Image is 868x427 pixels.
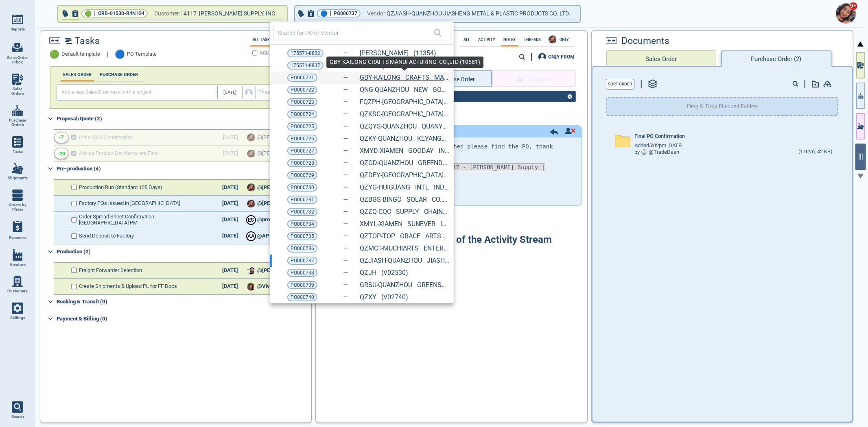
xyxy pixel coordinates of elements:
span: PO000724 [291,110,314,118]
span: PO000737 [291,257,314,265]
a: QZYG-HUIGUANG INTL INDUSTRIAL (11209) [360,184,450,191]
a: GRSU-QUANZHOU GREENSUN TECHNOLOGY CO., LTD. (V02560) [360,281,450,289]
span: PO000723 [291,98,314,106]
a: QZKY-QUANZHOU KEYANG ELEC&TECH (11034) [360,135,450,142]
span: PO000722 [291,86,314,94]
a: QZJH (V02530) [360,269,409,277]
a: QZKSC-[GEOGRAPHIC_DATA] KUISHENG CRAFT (10909) [360,111,450,118]
span: PO000740 [291,293,314,301]
span: PO000735 [291,232,314,240]
a: QNG-QUANZHOU NEW GOOD CRAFTS C (10858) [360,86,450,94]
span: PO000734 [291,220,314,228]
span: PO000728 [291,159,314,167]
a: QZJIASH-QUANZHOU JIASHENG METAL & PLASTIC PRODUCTS CO. LTD. (11580) [360,257,450,264]
a: QZBGS-BINGO SOLAR CO., LTD (11331) [360,196,450,203]
a: QZQYS-QUANZHOU QUANYUANSHENG A (10993) [360,123,450,130]
a: QZQX (V03000) [360,62,409,69]
span: PO000731 [291,196,314,204]
a: XMYD-XIAMEN GOODAY INDUSTRIAL CO., LTD (11037) [360,147,450,155]
span: PO000732 [291,208,314,216]
span: PO000736 [291,244,314,253]
a: QZMCT-MUCHIARTS ENTERPRISES LIMITED (11481) [360,245,450,252]
span: PO000721 [291,74,314,82]
a: FQZPH-[GEOGRAPHIC_DATA] QUANZHOU PENGHONG (10904) [360,98,450,106]
span: PO000729 [291,171,314,179]
span: PO000738 [291,269,314,277]
a: [PERSON_NAME] (11354) [360,50,437,57]
span: PO000725 [291,122,314,131]
a: QZGD-QUANZHOU GREENDAY ELECTRO (11063) [360,159,450,167]
span: 175571-8837 [291,61,320,70]
a: QZXY (V02740) [360,294,409,301]
a: XMYL-XIAMEN SUNEVER IMP AND EXP CO LTD (11437) [360,220,450,228]
span: PO000739 [291,281,314,289]
a: QZDEY-[GEOGRAPHIC_DATA] [GEOGRAPHIC_DATA] DEYAO CR (11139) [360,172,450,179]
span: PO000730 [291,183,314,192]
input: Search for PO or Vendor [278,27,434,39]
a: GBY-KAILONG CRAFTS MANUFACTURING CO.,LTD (10581) [360,74,450,81]
a: QZZQ-CQC SUPPLY CHAIN MANAGEMENT CO., LTD (11353) [360,208,450,216]
a: QZTOP-TOP GRACE ARTS & CRAFTS CO., LTD. (11443) [360,233,450,240]
span: PO000726 [291,135,314,143]
span: PO000727 [291,147,314,155]
span: 175571-8832 [291,49,320,57]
